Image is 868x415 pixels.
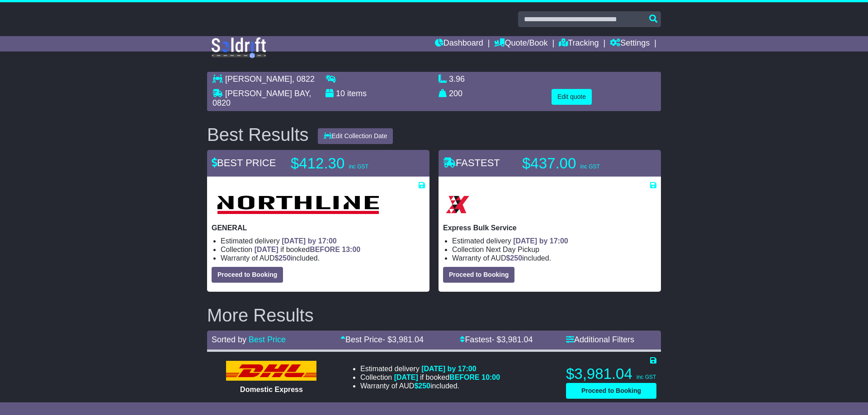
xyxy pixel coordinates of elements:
[610,36,650,51] a: Settings
[212,224,425,232] p: GENERAL
[510,254,522,262] span: 250
[481,373,500,381] span: 10:00
[207,305,661,325] h2: More Results
[360,382,500,390] li: Warranty of AUD included.
[418,382,430,390] span: 250
[349,163,368,170] span: inc GST
[566,335,634,344] a: Additional Filters
[435,36,483,51] a: Dashboard
[225,89,309,98] span: [PERSON_NAME] BAY
[255,246,360,253] span: if booked
[212,335,246,344] span: Sorted by
[443,157,500,168] span: FASTEST
[559,36,599,51] a: Tracking
[491,335,533,344] span: - $
[580,163,599,170] span: inc GST
[486,246,539,253] span: Next Day Pickup
[226,361,316,381] img: DHL: Domestic Express
[452,237,656,245] li: Estimated delivery
[566,365,656,383] p: $3,981.04
[291,154,404,173] p: $412.30
[249,335,286,344] a: Best Price
[449,75,465,84] span: 3.96
[552,89,592,105] button: Edit quote
[336,89,345,98] span: 10
[310,246,340,253] span: BEFORE
[452,245,656,254] li: Collection
[292,75,315,84] span: , 0822
[203,125,313,145] div: Best Results
[212,89,311,108] span: , 0820
[347,89,367,98] span: items
[392,335,424,344] span: 3,981.04
[449,373,480,381] span: BEFORE
[494,36,547,51] a: Quote/Book
[394,373,418,381] span: [DATE]
[212,157,276,168] span: BEST PRICE
[360,364,500,373] li: Estimated delivery
[513,237,568,245] span: [DATE] by 17:00
[221,254,425,262] li: Warranty of AUD included.
[382,335,424,344] span: - $
[443,224,656,232] p: Express Bulk Service
[460,335,533,344] a: Fastest- $3,981.04
[212,267,283,283] button: Proceed to Booking
[414,382,430,390] span: $
[506,254,522,262] span: $
[394,373,500,381] span: if booked
[342,246,360,253] span: 13:00
[340,335,424,344] a: Best Price- $3,981.04
[221,245,425,254] li: Collection
[449,89,462,98] span: 200
[212,190,384,219] img: Northline Distribution: GENERAL
[225,75,292,84] span: [PERSON_NAME]
[278,254,291,262] span: 250
[443,267,514,283] button: Proceed to Booking
[360,373,500,382] li: Collection
[501,335,533,344] span: 3,981.04
[443,190,472,219] img: Border Express: Express Bulk Service
[221,237,425,245] li: Estimated delivery
[318,128,393,144] button: Edit Collection Date
[240,386,303,393] span: Domestic Express
[522,154,635,173] p: $437.00
[274,254,291,262] span: $
[452,254,656,262] li: Warranty of AUD included.
[255,246,278,253] span: [DATE]
[566,383,656,399] button: Proceed to Booking
[282,237,337,245] span: [DATE] by 17:00
[421,365,476,373] span: [DATE] by 17:00
[637,374,656,380] span: inc GST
